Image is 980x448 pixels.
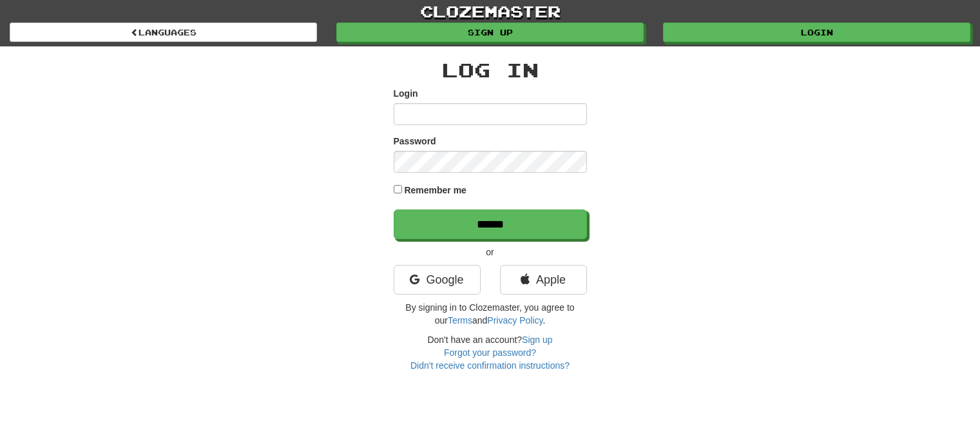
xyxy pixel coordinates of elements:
h2: Log In [394,59,587,81]
p: or [394,246,587,258]
a: Google [394,265,481,295]
label: Password [394,135,436,148]
a: Sign up [336,23,644,42]
a: Languages [10,23,317,42]
a: Sign up [522,335,552,345]
label: Login [394,87,418,100]
a: Privacy Policy [487,315,543,326]
a: Forgot your password? [444,347,536,358]
div: Don't have an account? [394,333,587,372]
a: Terms [448,315,472,326]
p: By signing in to Clozemaster, you agree to our and . [394,301,587,327]
label: Remember me [404,184,466,197]
a: Apple [500,265,587,295]
a: Didn't receive confirmation instructions? [410,360,570,371]
a: Login [663,23,970,42]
